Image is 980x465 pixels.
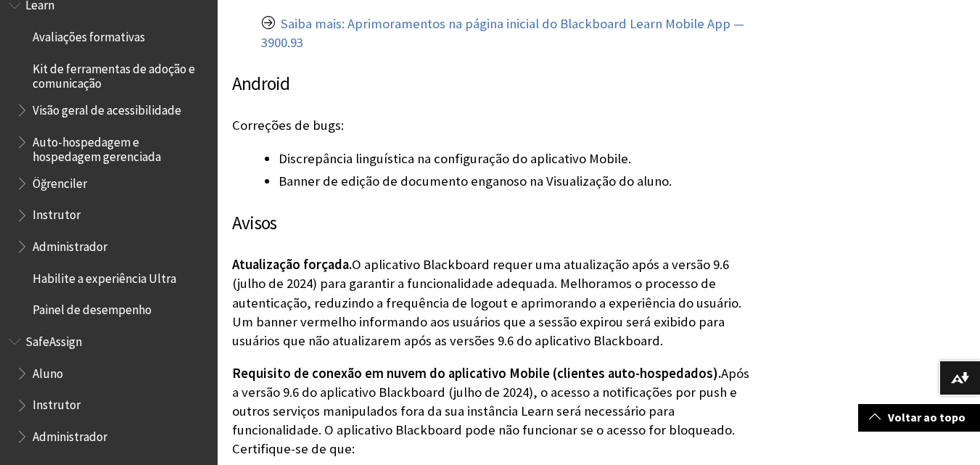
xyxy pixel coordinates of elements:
[232,364,751,459] p: Após a versão 9.6 do aplicativo Blackboard (julho de 2024), o acesso a notificações por push e ou...
[25,329,82,349] span: SafeAssign
[33,130,207,164] span: Auto-hospedagem e hospedagem gerenciada
[9,329,209,449] nav: Book outline for Blackboard SafeAssign
[33,361,63,381] span: Aluno
[33,25,145,44] span: Avaliações formativas
[232,210,751,237] h3: Avisos
[33,234,107,254] span: Administrador
[33,57,207,91] span: Kit de ferramentas de adoção e comunicação
[33,266,176,286] span: Habilite a experiência Ultra
[33,203,81,223] span: Instrutor
[232,365,721,382] span: Requisito de conexão em nuvem do aplicativo Mobile (clientes auto-hospedados).
[858,404,980,431] a: Voltar ao topo
[33,393,81,413] span: Instrutor
[232,116,751,135] p: Correções de bugs:
[232,256,352,273] span: Atualização forçada.
[33,424,107,444] span: Administrador
[232,255,751,350] p: O aplicativo Blackboard requer uma atualização após a versão 9.6 (julho de 2024) para garantir a ...
[261,15,744,52] a: Saiba mais: Aprimoramentos na página inicial do Blackboard Learn Mobile App — 3900.93
[279,149,751,169] li: Discrepância linguística na configuração do aplicativo Mobile.
[33,171,87,191] span: Öğrenciler
[33,98,181,118] span: Visão geral de acessibilidade
[33,298,152,318] span: Painel de desempenho
[279,171,751,192] li: Banner de edição de documento enganoso na Visualização do aluno.
[232,70,751,98] h3: Android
